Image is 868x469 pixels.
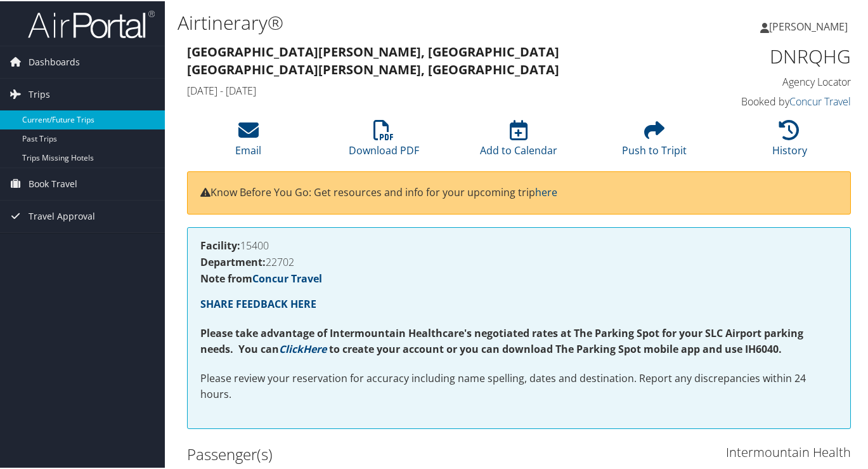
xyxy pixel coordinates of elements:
[622,126,687,156] a: Push to Tripit
[200,183,838,200] p: Know Before You Go: Get resources and info for your upcoming trip
[772,126,807,156] a: History
[303,341,327,355] a: Here
[699,93,851,107] h4: Booked by
[200,237,240,251] strong: Facility:
[200,296,316,310] a: SHARE FEEDBACK HERE
[252,270,322,284] a: Concur Travel
[29,199,95,231] span: Travel Approval
[200,270,322,284] strong: Note from
[200,369,838,402] p: Please review your reservation for accuracy including name spelling, dates and destination. Repor...
[349,126,419,156] a: Download PDF
[329,341,782,355] strong: to create your account or you can download The Parking Spot mobile app and use IH6040.
[529,442,852,460] h3: Intermountain Health
[769,18,848,32] span: [PERSON_NAME]
[699,74,851,88] h4: Agency Locator
[699,42,851,69] h1: DNRQHG
[29,77,50,109] span: Trips
[187,42,559,77] strong: [GEOGRAPHIC_DATA][PERSON_NAME], [GEOGRAPHIC_DATA] [GEOGRAPHIC_DATA][PERSON_NAME], [GEOGRAPHIC_DATA]
[760,6,860,44] a: [PERSON_NAME]
[789,93,851,107] a: Concur Travel
[200,325,803,355] strong: Please take advantage of Intermountain Healthcare's negotiated rates at The Parking Spot for your...
[187,83,680,96] h4: [DATE] - [DATE]
[178,8,633,35] h1: Airtinerary®
[235,126,261,156] a: Email
[535,184,557,198] a: here
[200,256,838,266] h4: 22702
[187,442,510,464] h2: Passenger(s)
[279,341,303,355] a: Click
[29,167,77,199] span: Book Travel
[200,239,838,249] h4: 15400
[29,45,80,77] span: Dashboards
[480,126,557,156] a: Add to Calendar
[28,8,155,38] img: airportal-logo.png
[200,254,266,268] strong: Department:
